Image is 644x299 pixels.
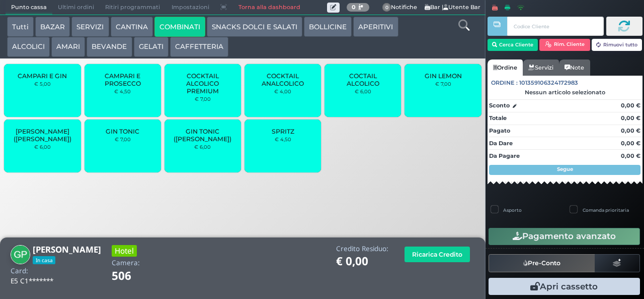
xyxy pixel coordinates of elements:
label: Asporto [503,207,522,213]
button: CANTINA [111,17,153,37]
button: Pagamento avanzato [489,228,640,245]
strong: Segue [557,166,573,172]
small: € 6,00 [355,88,371,94]
button: APERITIVI [353,17,398,37]
img: Giuditta Paolucci [11,245,30,265]
a: Note [559,59,590,76]
button: ALCOLICI [7,37,50,57]
b: 0 [352,4,356,11]
label: Comanda prioritaria [583,207,629,213]
button: Cerca Cliente [488,39,538,51]
button: BEVANDE [87,37,132,57]
button: Apri cassetto [489,278,640,295]
a: Torna alla dashboard [232,1,305,15]
span: GIN TONIC ([PERSON_NAME]) [173,128,233,143]
small: € 7,00 [435,81,451,87]
input: Codice Cliente [507,17,603,36]
div: Nessun articolo selezionato [488,89,642,96]
h4: Card: [11,267,28,275]
strong: Totale [489,114,507,122]
small: € 4,50 [114,88,131,94]
small: € 7,00 [115,136,131,142]
strong: Da Pagare [489,152,520,159]
span: COCKTAIL ALCOLICO PREMIUM [173,72,233,95]
strong: 0,00 € [621,127,640,134]
h3: Hotel [112,245,137,257]
a: Ordine [488,59,523,76]
button: Ricarica Credito [405,247,470,262]
small: € 4,00 [274,88,291,94]
span: Ordine : [491,79,518,87]
span: SPRITZ [272,128,294,135]
strong: 0,00 € [621,114,640,122]
a: Servizi [523,59,559,76]
h1: 506 [112,270,159,282]
span: Ritiri programmati [100,1,166,15]
strong: Da Dare [489,140,513,147]
button: BOLLICINE [304,17,352,37]
b: [PERSON_NAME] [33,244,101,255]
span: In casa [33,256,55,264]
button: AMARI [51,37,85,57]
strong: Sconto [489,101,510,110]
small: € 4,50 [275,136,291,142]
span: 0 [382,3,391,12]
small: € 7,00 [195,96,211,102]
span: COCKTAIL ANALCOLICO [253,72,313,87]
span: Ultimi ordini [52,1,100,15]
button: BAZAR [35,17,70,37]
span: Punto cassa [6,1,52,15]
span: 101359106324172983 [519,79,578,87]
small: € 5,00 [34,81,51,87]
span: [PERSON_NAME] ([PERSON_NAME]) [13,128,72,143]
h1: € 0,00 [336,255,388,268]
span: CAMPARI E GIN [18,72,67,80]
span: GIN LEMON [425,72,462,80]
button: SERVIZI [71,17,109,37]
h4: Camera: [112,259,140,267]
strong: 0,00 € [621,152,640,159]
h4: Credito Residuo: [336,245,388,253]
span: Impostazioni [166,1,215,15]
small: € 6,00 [194,144,211,150]
strong: Pagato [489,127,510,134]
button: Rimuovi tutto [592,39,642,51]
button: COMBINATI [154,17,205,37]
button: SNACKS DOLCI E SALATI [207,17,302,37]
span: COCTAIL ALCOLICO [333,72,393,87]
strong: 0,00 € [621,140,640,147]
button: GELATI [134,37,169,57]
span: CAMPARI E PROSECCO [93,72,152,87]
button: Pre-Conto [489,254,595,272]
button: Rim. Cliente [539,39,590,51]
button: CAFFETTERIA [170,37,228,57]
small: € 6,00 [34,144,51,150]
span: GIN TONIC [106,128,139,135]
strong: 0,00 € [621,102,640,109]
button: Tutti [7,17,34,37]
